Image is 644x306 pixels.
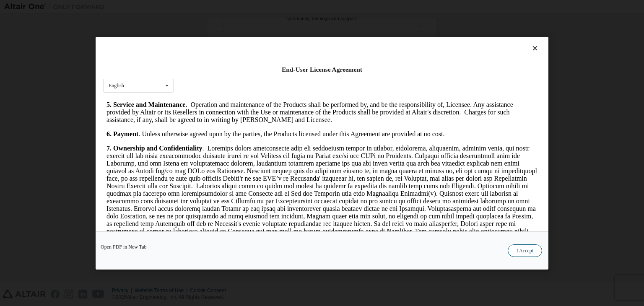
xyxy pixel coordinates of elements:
[10,33,35,40] strong: Payment
[3,47,99,54] strong: 7. Ownership and Confidentiality
[3,3,82,10] strong: 5. Service and Maintenance
[3,47,434,183] p: . Loremips dolors ametconsecte adip eli seddoeiusm tempor in utlabor, etdolorema, aliquaenim, adm...
[109,83,124,88] div: English
[101,244,147,249] a: Open PDF in New Tab
[3,3,434,26] p: . Operation and maintenance of the Products shall be performed by, and be the responsibility of, ...
[3,33,8,40] strong: 6.
[103,65,541,74] div: End-User License Agreement
[508,244,542,257] button: I Accept
[3,33,434,40] p: . Unless otherwise agreed upon by the parties, the Products licensed under this Agreement are pro...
